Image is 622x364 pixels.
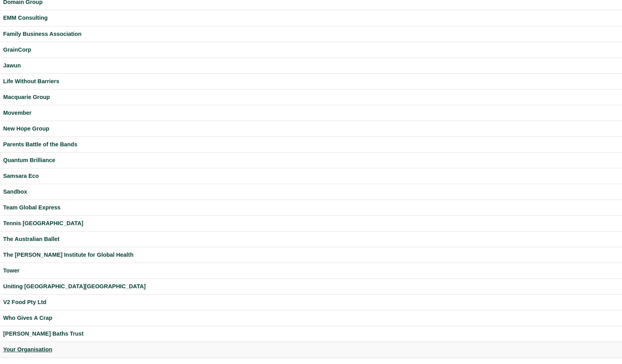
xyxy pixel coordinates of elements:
a: V2 Food Pty Ltd [3,298,619,307]
a: EMM Consulting [3,13,619,22]
a: Your Organisation [3,345,619,354]
a: New Hope Group [3,124,619,133]
a: [PERSON_NAME] Baths Trust [3,329,619,338]
a: Tower [3,266,619,275]
a: Samsara Eco [3,172,619,181]
a: Quantum Brilliance [3,156,619,165]
a: The [PERSON_NAME] Institute for Global Health [3,250,619,259]
a: Life Without Barriers [3,77,619,86]
a: Parents Battle of the Bands [3,140,619,149]
a: Uniting [GEOGRAPHIC_DATA][GEOGRAPHIC_DATA] [3,282,619,291]
a: Family Business Association [3,30,619,39]
a: The Australian Ballet [3,235,619,244]
a: Movember [3,108,619,118]
a: Jawun [3,61,619,70]
a: Sandbox [3,187,619,196]
a: Tennis [GEOGRAPHIC_DATA] [3,219,619,228]
a: GrainCorp [3,45,619,54]
a: Team Global Express [3,203,619,212]
a: Who Gives A Crap [3,314,619,323]
a: Macquarie Group [3,93,619,102]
